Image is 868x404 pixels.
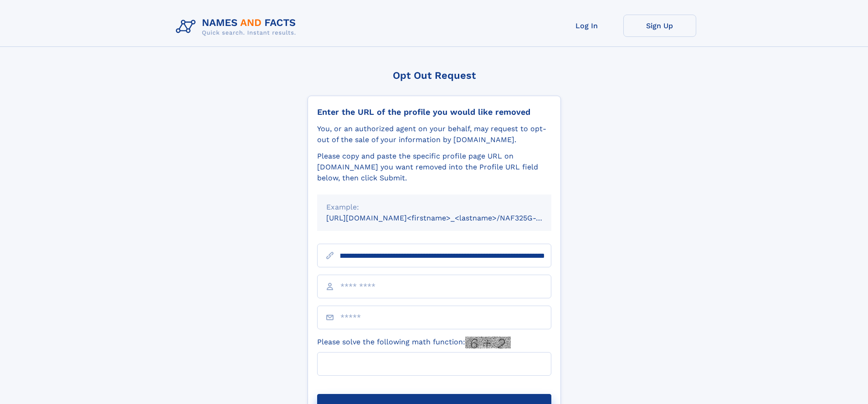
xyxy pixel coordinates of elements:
[317,337,511,348] label: Please solve the following math function:
[317,151,551,184] div: Please copy and paste the specific profile page URL on [DOMAIN_NAME] you want removed into the Pr...
[326,202,542,213] div: Example:
[623,15,696,37] a: Sign Up
[326,214,569,222] small: [URL][DOMAIN_NAME]<firstname>_<lastname>/NAF325G-xxxxxxxx
[317,123,551,145] div: You, or an authorized agent on your behalf, may request to opt-out of the sale of your informatio...
[308,70,561,81] div: Opt Out Request
[172,15,303,39] img: Logo Names and Facts
[550,15,623,37] a: Log In
[317,107,551,117] div: Enter the URL of the profile you would like removed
